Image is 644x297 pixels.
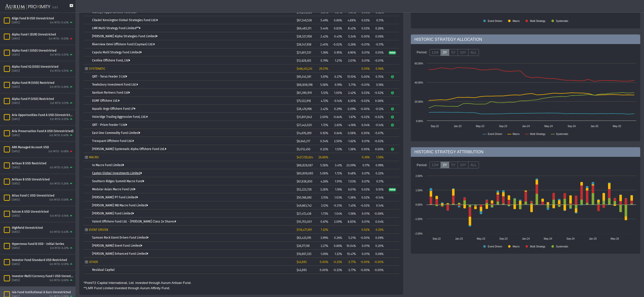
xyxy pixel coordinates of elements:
[449,49,458,56] label: 5Y
[344,217,358,226] td: 8.85%
[416,203,423,206] text: 0.00%
[372,234,385,242] td: 0.09%
[389,188,396,192] span: Pulse
[373,67,384,70] div: 0.56%
[330,193,344,201] td: 1.03%
[321,99,328,103] span: 4.72%
[429,162,441,169] label: 12M
[12,113,73,117] div: Aria Opportunities Fund A USD (Unrestricted)
[372,242,385,250] td: 0.20%
[429,49,441,56] label: 12M
[556,20,568,22] text: Systematic
[49,37,69,41] div: Est MTD: -0.03%
[591,125,598,128] text: Jan-25
[320,107,328,111] span: 2.42%
[440,49,449,56] label: 3Y
[344,56,358,64] td: 2.01%
[92,26,140,30] a: LMR Multi-Strategy Fund Limited**
[344,113,358,121] td: 1.67%
[50,230,69,234] div: Est MTD: 0.43%
[12,32,73,36] div: Alpha Fund I (EUR) Unrestricted
[12,194,73,198] div: Atlas Fund C USD Unrestricted
[320,59,328,62] span: 0.79%
[372,16,385,24] td: 0.11%
[372,121,385,129] td: -0.14%
[297,188,312,191] span: $52,223,728
[499,125,507,128] text: Sep-23
[12,242,73,246] div: Hypernova Fund B USD - Initial Series
[297,220,312,224] span: $10,703,001
[488,20,502,22] text: Event Driven
[372,161,385,169] td: 0.99%
[321,91,328,95] span: 5.12%
[358,242,372,250] td: 0.01%
[92,204,148,207] a: [PERSON_NAME] MB Macro Fund Limited
[92,163,124,167] a: Io Macro Fund Limited
[372,185,385,193] td: 0.10%
[358,201,372,209] td: -0.02%
[50,101,69,105] div: Est MTD: 0.12%
[372,137,385,145] td: -0.02%
[12,134,20,137] div: [DATE]
[92,244,142,247] a: [PERSON_NAME] Event Fund Limited
[5,1,50,13] img: Aurum-Proximity%20white.svg
[320,27,328,30] span: 5.44%
[89,67,105,70] span: SYSTEMATIC
[358,105,372,113] td: -0.00%
[12,65,73,69] div: Alpha Fund IQ (USD) Unrestricted
[50,198,69,202] div: Est MTD: 0.58%
[92,107,135,110] a: Aquatic Argo Offshore Fund LP
[330,89,344,97] td: 1.00%
[344,97,358,105] td: 6.30%
[12,53,20,57] div: [DATE]
[358,209,372,217] td: 0.01%
[358,217,372,226] td: 0.01%
[92,171,142,175] a: Caxton Global Investments Limited
[12,263,20,266] div: [DATE]
[92,91,130,94] a: Xantium Partners Fund Ltd
[12,226,73,230] div: Highfield Unrestricted
[12,97,73,101] div: Alpha Fund P (USD) Restricted
[358,32,372,40] td: 0.00%
[297,19,312,22] span: $87,349,538
[556,133,568,135] text: Systematic
[50,182,69,186] div: Est MTD: 0.26%
[92,147,166,151] a: [PERSON_NAME] Systematic Alpha Offshore Fund Ltd.
[92,83,138,86] a: Tewksbury Investment Fund Ltd.
[416,120,423,123] text: 0.00%
[372,209,385,217] td: -0.08%
[320,35,328,38] span: 2.42%
[50,53,69,57] div: Est MTD: 0.15%
[458,49,468,56] label: 10Y
[344,32,358,40] td: 5.34%
[321,123,328,127] span: 1.72%
[320,180,328,183] span: 4.26%
[50,118,69,121] div: Est MTD: 0.51%
[89,156,99,159] span: MACRO
[372,32,385,40] td: 0.06%
[431,125,439,128] text: Sep-22
[320,188,328,191] span: 3.28%
[12,16,73,20] div: Align Fund B USD Unrestricted
[416,175,423,177] text: 2.00%
[513,133,520,135] text: Macro
[12,101,20,105] div: [DATE]
[358,161,372,169] td: 0.17%
[50,246,69,250] div: Est MTD: 6.22%
[50,134,69,137] div: Est MTD: 0.40%
[372,81,385,89] td: 0.16%
[321,212,328,215] span: 1.73%
[319,67,328,70] span: 29.31%
[344,145,358,153] td: 1.38%
[389,51,396,55] span: Pulse
[530,20,545,22] text: Multi Strategy
[416,189,423,192] text: 1.00%
[344,161,358,169] td: 23.09%
[297,115,312,119] span: $31,801,843
[440,162,449,169] label: 3Y
[344,89,358,97] td: 2.42%
[49,150,69,154] div: Est MTD: -0.68%
[358,129,372,137] td: 0.00%
[330,56,344,64] td: 1.21%
[330,201,344,209] td: -0.31%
